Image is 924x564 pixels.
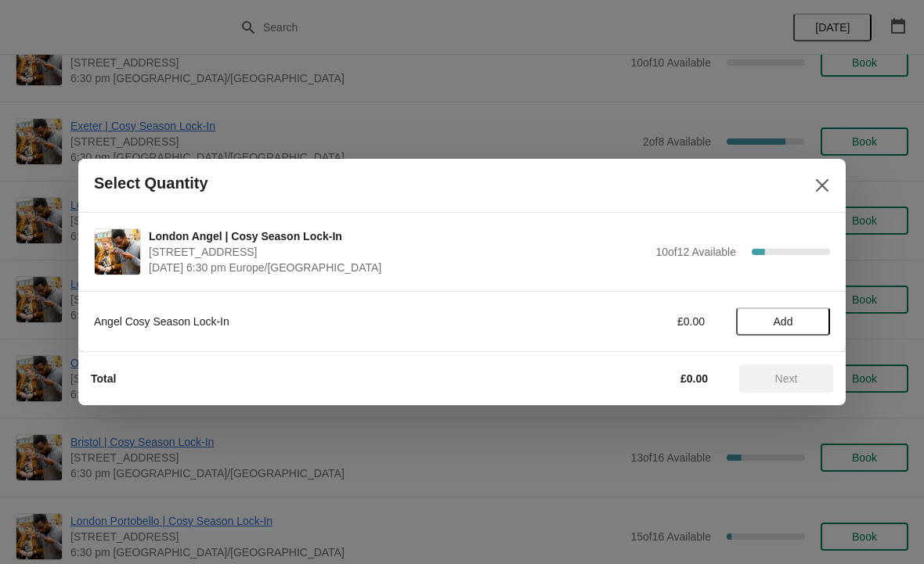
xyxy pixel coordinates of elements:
h2: Select Quantity [94,174,208,192]
span: 10 of 12 Available [655,246,736,258]
span: [STREET_ADDRESS] [149,244,648,260]
span: [DATE] 6:30 pm Europe/[GEOGRAPHIC_DATA] [149,260,648,275]
strong: £0.00 [680,372,708,385]
span: Add [774,315,793,328]
div: Angel Cosy Season Lock-In [94,314,529,329]
button: Add [736,307,830,336]
div: £0.00 [560,314,705,329]
strong: Total [91,372,116,385]
img: London Angel | Cosy Season Lock-In | 26 Camden Passage, The Angel, London N1 8ED, UK | September ... [95,229,140,275]
button: Close [808,171,836,199]
span: London Angel | Cosy Season Lock-In [149,228,648,244]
